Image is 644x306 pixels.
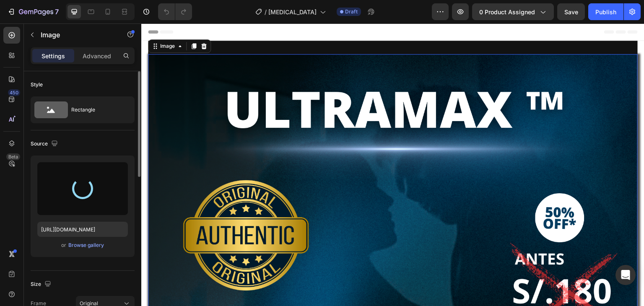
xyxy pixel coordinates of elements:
[6,153,20,160] div: Beta
[31,138,60,150] div: Source
[564,8,578,16] span: Save
[31,279,53,290] div: Size
[615,265,636,285] div: Open Intercom Messenger
[265,8,267,16] span: /
[41,30,112,40] p: Image
[595,8,616,16] div: Publish
[55,7,59,17] p: 7
[588,3,623,20] button: Publish
[31,81,43,88] div: Style
[83,52,111,60] p: Advanced
[557,3,585,20] button: Save
[268,8,317,16] span: [MEDICAL_DATA]
[61,240,66,250] span: or
[68,241,104,249] button: Browse gallery
[37,222,128,237] input: https://example.com/image.jpg
[345,8,358,16] span: Draft
[8,89,20,96] div: 450
[141,23,644,306] iframe: Design area
[3,3,62,20] button: 7
[479,8,535,16] span: 0 product assigned
[158,3,192,20] div: Undo/Redo
[68,241,104,249] div: Browse gallery
[71,100,122,119] div: Rectangle
[472,3,554,20] button: 0 product assigned
[42,52,65,60] p: Settings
